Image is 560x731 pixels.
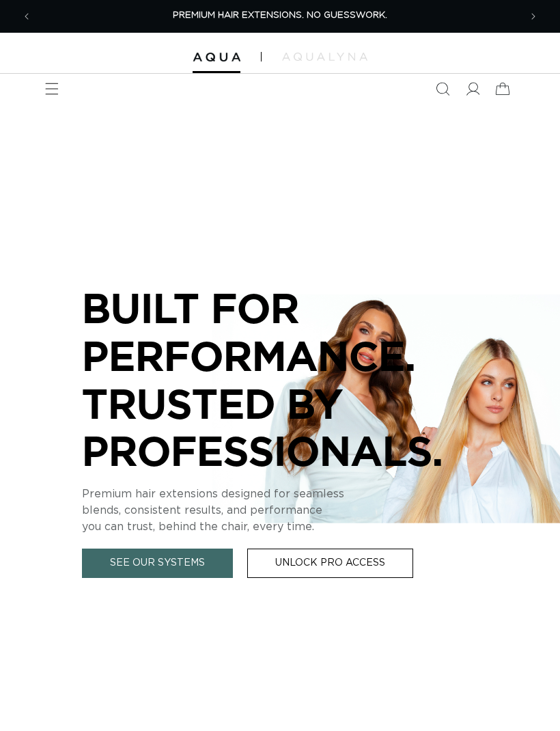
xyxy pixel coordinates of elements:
[428,74,458,104] summary: Search
[82,549,233,578] a: See Our Systems
[37,74,67,104] summary: Menu
[518,1,548,31] button: Next announcement
[247,549,413,578] a: Unlock Pro Access
[82,486,478,535] p: Premium hair extensions designed for seamless blends, consistent results, and performance you can...
[282,53,367,61] img: aqualyna.com
[193,53,240,62] img: Aqua Hair Extensions
[173,11,387,20] span: PREMIUM HAIR EXTENSIONS. NO GUESSWORK.
[12,1,42,31] button: Previous announcement
[82,284,478,474] p: BUILT FOR PERFORMANCE. TRUSTED BY PROFESSIONALS.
